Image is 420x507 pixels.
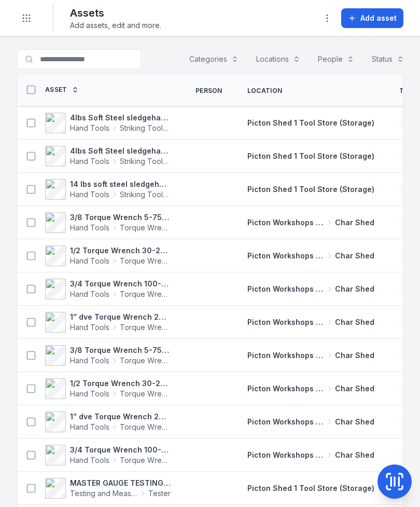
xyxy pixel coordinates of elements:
a: Picton Shed 1 Tool Store (Storage) [247,483,374,494]
a: 1” dve Torque Wrench 200-1000ft/lbs 4571Hand ToolsTorque Wrench [45,312,171,333]
span: Hand Tools [70,156,109,167]
a: Picton Workshops & BaysChar Shed [247,417,374,427]
span: Hand Tools [70,123,109,133]
a: 4lbs Soft Steel sledgehammerHand ToolsStriking Tools / Hammers [45,113,171,133]
span: Torque Wrench [120,322,171,333]
a: 1/2 Torque Wrench 30-250 ft/lbs 4578Hand ToolsTorque Wrench [45,245,171,266]
a: 3/8 Torque Wrench 5-75 ft/lbdHand ToolsTorque Wrench [45,345,171,366]
button: Status [365,49,411,69]
span: Tester [148,488,171,499]
span: Torque Wrench [120,289,171,299]
span: Picton Workshops & Bays [247,350,325,361]
span: Char Shed [335,417,374,427]
span: Add asset [360,13,397,23]
span: Hand Tools [70,355,109,366]
span: Hand Tools [70,189,109,200]
span: Hand Tools [70,256,109,266]
button: Toggle navigation [17,8,36,28]
span: Hand Tools [70,289,109,299]
span: Tag [399,87,413,95]
span: Picton Workshops & Bays [247,317,325,327]
a: Picton Workshops & BaysChar Shed [247,317,374,327]
span: Torque Wrench [120,455,171,465]
a: Picton Workshops & BaysChar Shed [247,284,374,294]
span: Char Shed [335,251,374,261]
span: Picton Workshops & Bays [247,284,325,294]
a: 3/4 Torque Wrench 100-600 ft/lbs 4575Hand ToolsTorque Wrench [45,445,171,465]
a: Picton Workshops & BaysChar Shed [247,251,374,261]
button: Add asset [341,8,403,28]
strong: 3/8 Torque Wrench 5-75 ft/lbs 4582 [70,212,171,223]
button: Locations [249,49,307,69]
span: Picton Workshops & Bays [247,217,325,228]
a: Picton Shed 1 Tool Store (Storage) [247,118,374,128]
span: Picton Shed 1 Tool Store (Storage) [247,484,374,492]
a: 3/8 Torque Wrench 5-75 ft/lbs 4582Hand ToolsTorque Wrench [45,212,171,233]
strong: 1/2 Torque Wrench 30-250 ft/lbs 4577 [70,378,171,389]
span: Striking Tools / Hammers [120,189,171,200]
a: Asset [45,86,79,94]
span: Picton Workshops & Bays [247,417,325,427]
a: 14 lbs soft steel sledgehammerHand ToolsStriking Tools / Hammers [45,179,171,200]
span: Picton Workshops & Bays [247,383,325,394]
a: 1/2 Torque Wrench 30-250 ft/lbs 4577Hand ToolsTorque Wrench [45,378,171,399]
strong: 1” dve Torque Wrench 200-1000 ft/lbs 4572 [70,412,171,422]
span: Hand Tools [70,322,109,333]
span: Location [247,87,282,95]
a: Picton Shed 1 Tool Store (Storage) [247,184,374,195]
strong: 1/2 Torque Wrench 30-250 ft/lbs 4578 [70,245,171,256]
span: Hand Tools [70,422,109,432]
button: People [311,49,361,69]
a: 3/4 Torque Wrench 100-600 ft/lbs 4576Hand ToolsTorque Wrench [45,279,171,299]
strong: MASTER GAUGE TESTING KIT [70,478,171,488]
span: Picton Shed 1 Tool Store (Storage) [247,152,374,160]
span: Char Shed [335,317,374,327]
span: Char Shed [335,350,374,361]
span: Add assets, edit and more. [70,20,161,31]
span: Asset [45,86,67,94]
span: Striking Tools / Hammers [120,156,171,167]
a: Picton Shed 1 Tool Store (Storage) [247,151,374,161]
a: Picton Workshops & BaysChar Shed [247,217,374,228]
span: Person [195,87,222,95]
strong: 4lbs Soft Steel sledgehammer [70,113,171,123]
strong: 1” dve Torque Wrench 200-1000ft/lbs 4571 [70,312,171,322]
strong: 3/4 Torque Wrench 100-600 ft/lbs 4575 [70,445,171,455]
a: MASTER GAUGE TESTING KITTesting and MeasurementTester [45,478,171,499]
strong: 4lbs Soft Steel sledgehammer [70,146,171,156]
a: 1” dve Torque Wrench 200-1000 ft/lbs 4572Hand ToolsTorque Wrench [45,412,171,432]
span: Striking Tools / Hammers [120,123,171,133]
a: Picton Workshops & BaysChar Shed [247,450,374,460]
span: Char Shed [335,450,374,460]
span: Char Shed [335,284,374,294]
span: Char Shed [335,217,374,228]
span: Picton Workshops & Bays [247,450,325,460]
span: Char Shed [335,383,374,394]
span: Torque Wrench [120,355,171,366]
span: Testing and Measurement [70,488,138,499]
span: Picton Shed 1 Tool Store (Storage) [247,185,374,194]
strong: 3/4 Torque Wrench 100-600 ft/lbs 4576 [70,279,171,289]
span: Hand Tools [70,223,109,233]
span: Picton Workshops & Bays [247,251,325,261]
span: Picton Shed 1 Tool Store (Storage) [247,118,374,127]
a: Picton Workshops & BaysChar Shed [247,350,374,361]
span: Hand Tools [70,455,109,465]
button: Categories [183,49,245,69]
span: Torque Wrench [120,223,171,233]
a: Picton Workshops & BaysChar Shed [247,383,374,394]
span: Torque Wrench [120,422,171,432]
span: Torque Wrench [120,256,171,266]
a: 4lbs Soft Steel sledgehammerHand ToolsStriking Tools / Hammers [45,146,171,167]
span: Hand Tools [70,389,109,399]
span: Torque Wrench [120,389,171,399]
strong: 3/8 Torque Wrench 5-75 ft/lbd [70,345,171,355]
strong: 14 lbs soft steel sledgehammer [70,179,171,189]
h2: Assets [70,6,161,20]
